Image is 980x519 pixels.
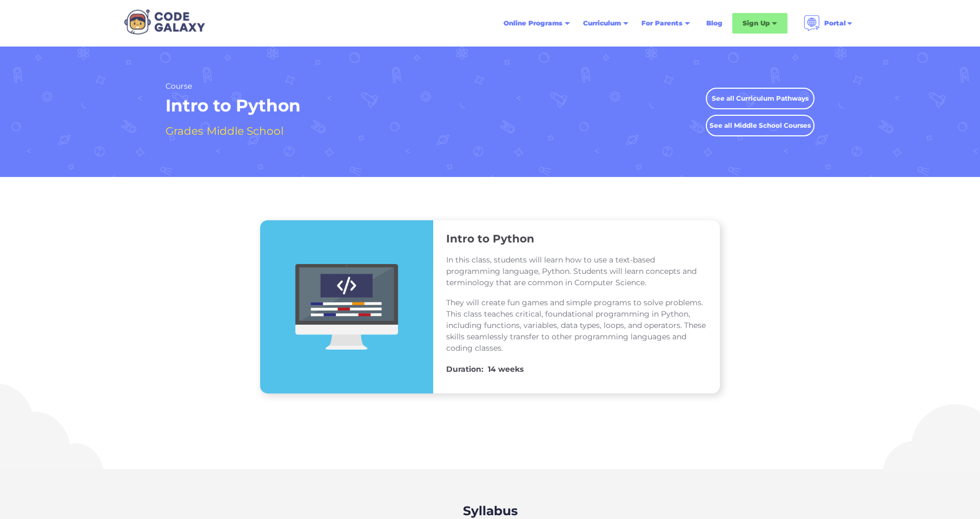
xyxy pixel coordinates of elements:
div: Online Programs [504,18,562,29]
p: They will create fun games and simple programs to solve problems. This class teaches critical, fo... [446,297,707,354]
h1: Intro to Python [165,95,301,117]
h3: Intro to Python [446,232,534,246]
h4: 14 weeks [488,363,524,376]
div: Sign Up [743,18,770,29]
a: See all Middle School Courses [706,115,815,136]
div: Curriculum [583,18,621,29]
h2: Course [165,81,301,91]
h4: Duration: [446,363,484,376]
a: Blog [700,14,729,33]
div: For Parents [641,18,683,29]
p: In this class, students will learn how to use a text-based programming language, Python. Students... [446,254,707,288]
div: Portal [824,18,846,29]
a: See all Curriculum Pathways [706,88,815,109]
h4: Grades [165,122,203,140]
h4: Middle School [207,122,283,140]
img: Cloud Illustration [872,396,980,472]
